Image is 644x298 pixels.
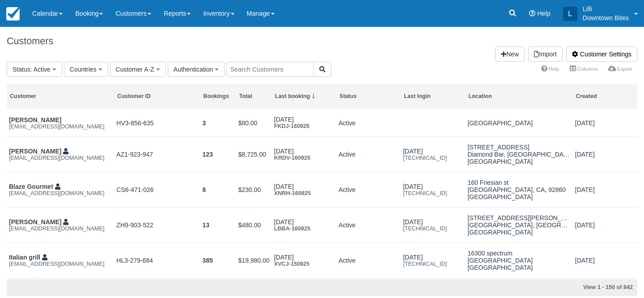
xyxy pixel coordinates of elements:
[7,172,114,208] td: Blaze Gourmet tiff@blazegourmet.net
[200,208,236,243] td: 13
[465,109,572,137] td: United States
[566,47,637,62] a: Customer Settings
[236,243,272,278] td: $19,980.00
[274,155,310,161] a: KRDV-160925
[117,93,197,100] div: Customer ID
[403,155,463,161] em: [TECHNICAL_ID]
[432,284,633,292] div: View 1 - 150 of 842
[114,172,200,208] td: CS6-471-026
[401,172,465,208] td: Today107.115.224.18
[9,261,112,267] em: [EMAIL_ADDRESS][DOMAIN_NAME]
[528,47,563,62] a: Import
[236,109,272,137] td: $80.00
[336,172,401,208] td: Active
[114,109,200,137] td: HV3-856-635
[9,183,53,190] a: Blaze Gourmet
[583,4,629,13] p: Lilli
[10,93,111,100] div: Customer
[573,172,637,208] td: Apr 3
[114,243,200,278] td: HL3-279-684
[465,208,572,243] td: 1818 Glendon Ave , apt 302Los Angeles, CA, 90025United States
[573,137,637,172] td: Dec 2, 2021
[339,93,398,100] div: Status
[114,137,200,172] td: AZ1-923-947
[564,63,603,75] a: Columns
[114,208,200,243] td: ZH9-903-522
[465,137,572,172] td: 1593 Coriander Drive, ADiamond Bar, CA, 91765United States
[9,218,61,226] a: [PERSON_NAME]
[573,208,637,243] td: Jun 3
[573,243,637,278] td: Mar 24, 2020
[272,243,336,278] td: Sep 15XVCJ-150925
[274,261,309,267] a: XVCJ-150925
[403,190,463,196] em: [TECHNICAL_ID]
[13,66,30,73] span: Status
[9,190,112,196] em: [EMAIL_ADDRESS][DOMAIN_NAME]
[573,109,637,137] td: Aug 28, 2019
[274,123,309,129] a: FKDJ-160925
[274,190,311,196] a: XNRH-160925
[336,243,401,278] td: Active
[7,62,62,77] button: Status: Active
[200,137,236,172] td: 123
[174,66,213,73] span: Authentication
[536,63,564,75] a: Help
[70,66,97,73] span: Countries
[226,62,314,77] input: Search Customers
[336,208,401,243] td: Active
[200,172,236,208] td: 8
[465,172,572,208] td: 160 Friesian stNorco, CA, 92860United States
[9,148,61,155] a: [PERSON_NAME]
[7,36,637,47] h1: Customers
[168,62,225,77] button: Authentication
[272,208,336,243] td: TodayLBBA-160925
[203,257,213,264] a: 385
[274,226,310,232] a: LBBA-160925
[9,155,112,161] em: [EMAIL_ADDRESS][DOMAIN_NAME]
[401,137,465,172] td: Today174.243.144.246
[7,109,114,137] td: James Mcintoshlilli@downtowbites.com
[563,7,577,21] div: L
[495,47,525,62] a: New
[468,93,570,100] div: Location
[272,109,336,137] td: TodayFKDJ-160925
[7,208,114,243] td: 宍戸孝教 sushi ucc0126@gmail.com
[403,261,463,267] em: [TECHNICAL_ID]
[203,119,206,127] a: 3
[583,13,629,22] p: Downtown Bites
[203,151,213,158] a: 123
[30,66,51,73] span: : Active
[9,116,61,123] a: [PERSON_NAME]
[403,226,463,232] em: [TECHNICAL_ID]
[576,93,635,100] div: Created
[336,137,401,172] td: Active
[200,243,236,278] td: 385
[272,137,336,172] td: TodayKRDV-160925
[465,243,572,278] td: 16300 spectrumIrvine, CA, 92618United States
[401,243,465,278] td: Today172.58.119.101
[536,63,637,77] ul: More
[7,243,114,278] td: Italian grill info@italianburgergrill.com
[9,226,112,232] em: [EMAIL_ADDRESS][DOMAIN_NAME]
[529,10,535,17] i: Help
[110,62,166,77] button: Customer A-Z
[336,109,401,137] td: Active
[203,93,233,100] div: Bookings
[9,123,112,130] em: [EMAIL_ADDRESS][DOMAIN_NAME]
[200,109,236,137] td: 3
[116,66,154,73] span: Customer A-Z
[9,254,40,261] a: Italian grill
[239,93,269,100] div: Total
[7,137,114,172] td: Eduardo Ibarra Hernández westcoasthibachi@gmail.com
[64,62,108,77] button: Countries
[236,208,272,243] td: $480.00
[537,10,551,17] span: Help
[236,137,272,172] td: $8,725.00
[203,186,206,193] a: 8
[272,172,336,208] td: TodayXNRH-160925
[275,93,334,100] div: Last booking
[404,93,462,100] div: Last login
[203,221,210,229] a: 13
[236,172,272,208] td: $230.00
[603,63,637,75] a: Export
